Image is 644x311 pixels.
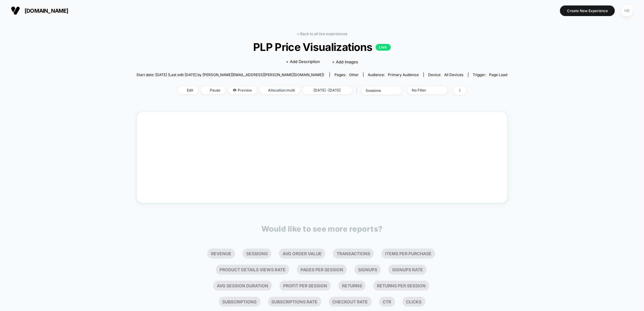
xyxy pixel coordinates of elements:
li: Pages Per Session [297,265,347,275]
div: HE [621,5,633,17]
li: Returns Per Session [373,281,429,291]
span: | [355,86,361,95]
div: sessions [366,88,390,93]
p: Would like to see more reports? [261,224,383,233]
span: + Add Images [332,59,358,64]
img: Visually logo [11,6,20,15]
div: Trigger: [473,72,508,77]
span: Primary Audience [388,72,419,77]
button: HE [619,5,635,17]
li: Subscriptions [219,297,260,307]
p: LIVE [376,44,391,51]
span: + Add Description [286,59,320,65]
li: Avg Session Duration [213,281,272,291]
div: Audience: [368,72,419,77]
div: Pages: [334,72,359,77]
span: Start date: [DATE] (Last edit [DATE] by [PERSON_NAME][EMAIL_ADDRESS][PERSON_NAME][DOMAIN_NAME]) [136,72,324,77]
li: Product Details Views Rate [216,265,289,275]
li: Sessions [243,249,271,259]
li: Ctr [379,297,395,307]
a: < Back to all live experiences [297,32,347,36]
li: Signups Rate [388,265,427,275]
span: PLP Price Visualizations [155,41,489,53]
li: Checkout Rate [329,297,372,307]
li: Items Per Purchase [381,249,435,259]
span: Device: [424,72,468,77]
span: [DOMAIN_NAME] [25,8,69,14]
div: No Filter [412,88,436,92]
li: Revenue [207,249,235,259]
li: Signups [354,265,381,275]
span: other [349,72,359,77]
span: all devices [444,72,464,77]
li: Avg Order Value [279,249,325,259]
li: Transactions [333,249,374,259]
span: Preview [228,86,257,94]
li: Returns [338,281,366,291]
li: Clicks [403,297,425,307]
span: Page Load [489,72,508,77]
button: Create New Experience [560,5,615,16]
span: [DATE] - [DATE] [303,86,352,94]
button: [DOMAIN_NAME] [9,6,70,15]
li: Subscriptions Rate [268,297,321,307]
span: Edit [178,86,198,94]
li: Profit Per Session [280,281,331,291]
span: Pause [201,86,225,94]
span: Allocation: multi [260,86,300,94]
